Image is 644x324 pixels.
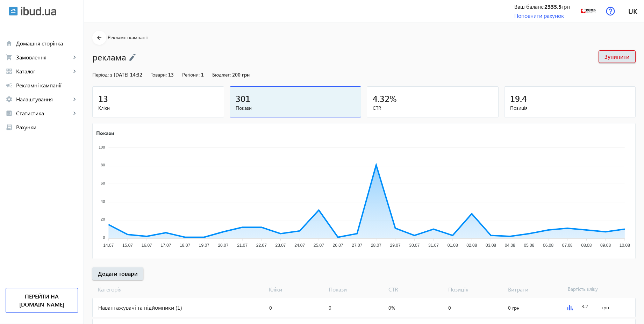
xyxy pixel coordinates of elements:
[581,243,592,248] tspan: 08.08
[160,243,171,248] tspan: 17.07
[108,34,148,41] span: Рекламні кампанії
[16,96,71,103] span: Налаштування
[16,110,71,117] span: Статистика
[466,243,477,248] tspan: 02.08
[218,243,228,248] tspan: 20.07
[373,105,493,111] span: CTR
[182,71,200,78] span: Регіони:
[514,3,570,10] div: Ваш баланс: грн
[505,286,565,293] span: Витрати
[514,12,564,19] a: Поповнити рахунок
[510,105,630,111] span: Позиція
[6,40,13,47] mat-icon: home
[21,7,56,16] img: ibud_text.svg
[580,3,596,19] img: 59d624a39ad264947-15072063067-bc-romb-1.png
[329,304,331,311] span: 0
[95,34,104,42] mat-icon: arrow_back
[71,68,78,75] mat-icon: keyboard_arrow_right
[201,71,204,78] span: 1
[6,82,13,89] mat-icon: campaign
[326,286,386,293] span: Покази
[98,93,108,104] span: 13
[16,68,71,75] span: Каталог
[599,50,636,63] button: Зупинити
[428,243,439,248] tspan: 31.07
[266,286,326,293] span: Кліки
[486,243,496,248] tspan: 03.08
[371,243,381,248] tspan: 28.07
[388,304,395,311] span: 0%
[92,267,143,280] button: Додати товари
[232,71,250,78] span: 200 грн
[93,298,266,317] div: Навантажувачі та підйомники (1)
[505,243,515,248] tspan: 04.08
[333,243,343,248] tspan: 26.07
[98,105,218,111] span: Кліки
[6,110,13,117] mat-icon: analytics
[352,243,362,248] tspan: 27.07
[114,71,142,78] span: [DATE] 14:32
[314,243,324,248] tspan: 25.07
[151,71,167,78] span: Товари:
[524,243,534,248] tspan: 05.08
[602,304,609,311] span: грн
[6,54,13,61] mat-icon: shopping_cart
[269,304,272,311] span: 0
[236,93,250,104] span: 301
[389,93,397,104] span: %
[256,243,267,248] tspan: 22.07
[236,105,356,111] span: Покази
[92,286,266,293] span: Категорія
[294,243,305,248] tspan: 24.07
[16,54,71,61] span: Замовлення
[96,129,114,136] text: Покази
[98,270,138,278] span: Додати товари
[275,243,286,248] tspan: 23.07
[101,181,105,185] tspan: 60
[510,93,527,104] span: 19.4
[544,3,561,10] b: 2335.5
[122,243,133,248] tspan: 15.07
[16,82,78,89] span: Рекламні кампанії
[92,51,592,63] h1: реклама
[92,71,112,78] span: Період: з
[103,235,105,239] tspan: 0
[16,124,78,131] span: Рахунки
[567,305,573,310] img: graph.svg
[71,54,78,61] mat-icon: keyboard_arrow_right
[199,243,209,248] tspan: 19.07
[71,110,78,117] mat-icon: keyboard_arrow_right
[6,124,13,131] mat-icon: receipt_long
[9,7,18,16] img: ibud.svg
[168,71,174,78] span: 13
[71,96,78,103] mat-icon: keyboard_arrow_right
[6,96,13,103] mat-icon: settings
[543,243,553,248] tspan: 06.08
[390,243,401,248] tspan: 29.07
[101,199,105,203] tspan: 40
[6,68,13,75] mat-icon: grid_view
[101,217,105,221] tspan: 20
[565,286,625,293] span: Вартість кліку
[562,243,573,248] tspan: 07.08
[237,243,248,248] tspan: 21.07
[620,243,630,248] tspan: 10.08
[409,243,420,248] tspan: 30.07
[445,286,505,293] span: Позиція
[604,53,630,60] span: Зупинити
[103,243,114,248] tspan: 14.07
[101,163,105,167] tspan: 80
[448,243,458,248] tspan: 01.08
[600,243,611,248] tspan: 09.08
[180,243,190,248] tspan: 18.07
[606,7,615,16] img: help.svg
[212,71,231,78] span: Бюджет:
[16,40,78,47] span: Домашня сторінка
[142,243,152,248] tspan: 16.07
[6,288,78,313] a: Перейти на [DOMAIN_NAME]
[628,7,637,15] span: uk
[386,286,445,293] span: CTR
[448,304,451,311] span: 0
[99,145,105,149] tspan: 100
[508,304,520,311] span: 0 грн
